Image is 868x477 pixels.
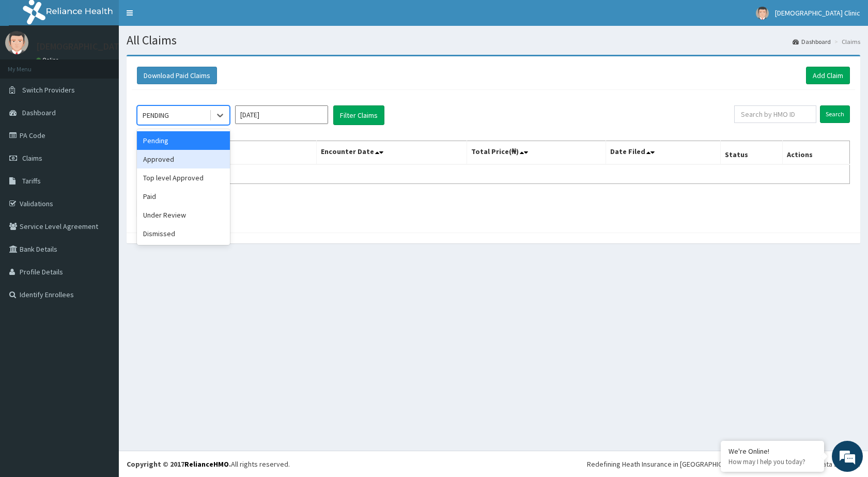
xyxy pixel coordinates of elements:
th: Date Filed [606,141,721,165]
div: Approved [137,150,230,168]
div: Under Review [137,206,230,224]
div: Redefining Heath Insurance in [GEOGRAPHIC_DATA] using Telemedicine and Data Science! [587,459,860,469]
input: Search [820,105,850,123]
input: Search by HMO ID [734,105,816,123]
span: Claims [22,153,42,163]
button: Filter Claims [333,105,384,125]
span: [DEMOGRAPHIC_DATA] Clinic [775,8,860,18]
img: User Image [5,31,28,54]
strong: Copyright © 2017 . [127,459,231,469]
img: User Image [756,7,769,20]
footer: All rights reserved. [119,451,868,477]
span: Switch Providers [22,85,75,95]
button: Download Paid Claims [137,67,217,84]
th: Total Price(₦) [467,141,606,165]
img: d_794563401_company_1708531726252_794563401 [19,52,42,78]
div: Pending [137,131,230,150]
input: Select Month and Year [235,105,328,124]
a: Add Claim [806,67,850,84]
div: Chat with us now [54,58,174,71]
a: RelianceHMO [184,459,229,469]
span: We're online! [60,130,143,235]
p: How may I help you today? [729,457,816,466]
div: We're Online! [729,447,816,456]
div: PENDING [143,110,169,120]
div: Minimize live chat window [169,5,194,30]
h1: All Claims [127,34,860,47]
th: Actions [783,141,850,165]
span: Tariffs [22,176,41,186]
a: Online [36,56,61,64]
div: Top level Approved [137,168,230,187]
a: Dashboard [793,37,831,46]
th: Encounter Date [317,141,467,165]
textarea: Type your message and hit 'Enter' [5,282,197,318]
span: Dashboard [22,108,56,117]
li: Claims [832,37,860,46]
div: Paid [137,187,230,206]
p: [DEMOGRAPHIC_DATA] Clinic [36,42,151,51]
th: Status [721,141,783,165]
div: Dismissed [137,224,230,243]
